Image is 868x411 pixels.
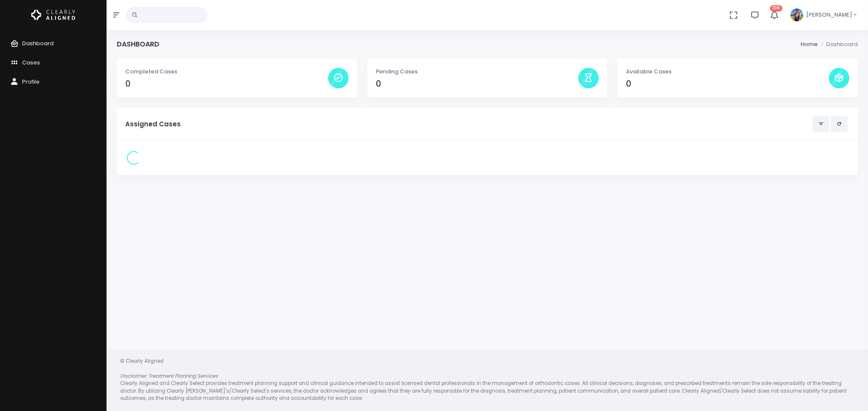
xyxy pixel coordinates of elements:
em: Disclaimer: Treatment Planning Services [120,373,218,379]
p: Available Cases [626,67,829,76]
p: Completed Cases [125,67,328,76]
h4: 0 [626,79,829,89]
div: © Clearly Aligned Clearly Aligned and Clearly Select provides treatment planning support and clin... [112,358,863,402]
h4: 0 [125,79,328,89]
h4: 0 [376,79,579,89]
span: 108 [770,5,782,12]
p: Pending Cases [376,67,579,76]
h4: Dashboard [117,40,159,48]
span: [PERSON_NAME] [806,11,852,19]
span: Dashboard [22,39,54,47]
img: Header Avatar [789,7,805,23]
span: Profile [22,78,40,86]
li: Home [801,40,818,49]
img: Logo Horizontal [31,6,75,24]
span: Cases [22,58,40,67]
h5: Assigned Cases [125,120,813,128]
li: Dashboard [818,40,858,49]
